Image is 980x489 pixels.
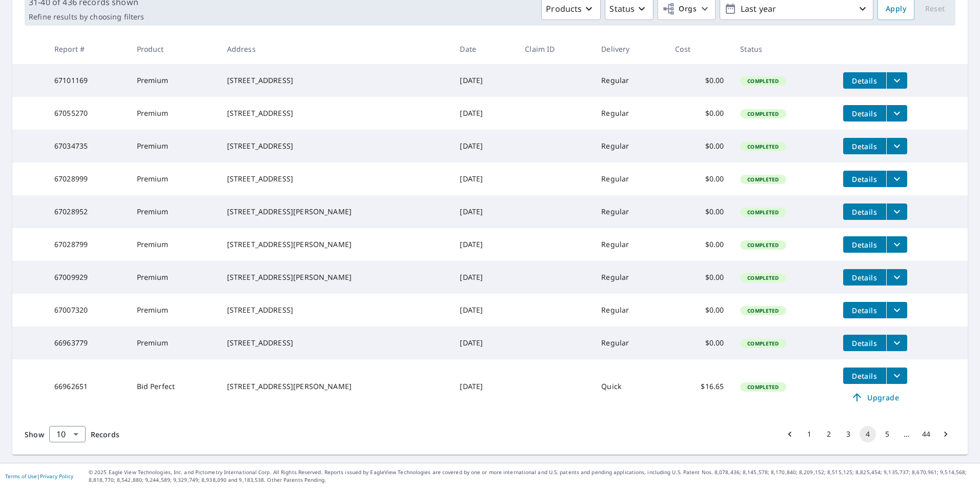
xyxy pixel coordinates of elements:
th: Cost [667,34,732,64]
p: Products [546,3,582,15]
a: Upgrade [843,389,907,405]
span: Orgs [662,3,697,15]
td: $0.00 [667,162,732,195]
th: Delivery [593,34,667,64]
td: Premium [129,64,219,97]
td: 67055270 [46,97,129,130]
td: 66963779 [46,327,129,359]
button: detailsBtn-67028952 [843,203,886,220]
td: 67101169 [46,64,129,97]
span: Upgrade [849,391,901,403]
th: Report # [46,34,129,64]
span: Completed [741,307,785,314]
button: Go to page 1 [801,426,818,442]
td: 67028799 [46,228,129,261]
button: Go to page 5 [879,426,895,442]
div: 10 [49,420,86,449]
button: Go to page 2 [821,426,837,442]
td: [DATE] [452,327,517,359]
td: Premium [129,97,219,130]
td: [DATE] [452,64,517,97]
td: Premium [129,261,219,294]
td: Premium [129,162,219,195]
button: Go to previous page [782,426,798,442]
p: © 2025 Eagle View Technologies, Inc. and Pictometry International Corp. All Rights Reserved. Repo... [89,468,975,484]
div: [STREET_ADDRESS][PERSON_NAME] [227,239,444,250]
button: detailsBtn-67034735 [843,138,886,154]
span: Details [849,76,880,86]
td: 67034735 [46,130,129,162]
td: Regular [593,64,667,97]
td: Regular [593,327,667,359]
td: [DATE] [452,130,517,162]
button: detailsBtn-66962651 [843,368,886,384]
span: Completed [741,241,785,249]
td: Regular [593,162,667,195]
td: [DATE] [452,228,517,261]
td: $0.00 [667,97,732,130]
td: Regular [593,294,667,327]
div: [STREET_ADDRESS] [227,305,444,315]
button: detailsBtn-67028799 [843,236,886,253]
div: [STREET_ADDRESS] [227,338,444,348]
td: Bid Perfect [129,359,219,414]
span: Details [849,109,880,118]
td: $0.00 [667,130,732,162]
span: Completed [741,340,785,347]
a: Privacy Policy [40,473,73,480]
span: Completed [741,383,785,391]
button: filesDropdownBtn-67028952 [886,203,907,220]
td: [DATE] [452,261,517,294]
span: Details [849,141,880,151]
span: Details [849,273,880,282]
td: $0.00 [667,294,732,327]
td: [DATE] [452,294,517,327]
button: filesDropdownBtn-67028799 [886,236,907,253]
th: Date [452,34,517,64]
td: [DATE] [452,97,517,130]
button: detailsBtn-67055270 [843,105,886,121]
td: Regular [593,97,667,130]
button: detailsBtn-67028999 [843,171,886,187]
td: Regular [593,130,667,162]
td: Quick [593,359,667,414]
button: filesDropdownBtn-66963779 [886,335,907,351]
button: detailsBtn-67009929 [843,269,886,286]
button: filesDropdownBtn-67009929 [886,269,907,286]
button: detailsBtn-67101169 [843,72,886,89]
td: $0.00 [667,64,732,97]
div: [STREET_ADDRESS][PERSON_NAME] [227,272,444,282]
div: [STREET_ADDRESS] [227,174,444,184]
button: filesDropdownBtn-67055270 [886,105,907,121]
span: Details [849,305,880,315]
p: Status [609,3,635,15]
td: [DATE] [452,359,517,414]
div: [STREET_ADDRESS] [227,108,444,118]
button: filesDropdownBtn-67034735 [886,138,907,154]
td: Premium [129,294,219,327]
span: Completed [741,274,785,281]
th: Address [219,34,452,64]
div: … [899,429,915,439]
a: Terms of Use [5,473,37,480]
td: $0.00 [667,228,732,261]
div: [STREET_ADDRESS][PERSON_NAME] [227,207,444,217]
th: Claim ID [517,34,593,64]
span: Records [91,430,119,439]
button: filesDropdownBtn-66962651 [886,368,907,384]
td: $0.00 [667,327,732,359]
span: Details [849,174,880,184]
td: [DATE] [452,162,517,195]
td: Premium [129,195,219,228]
div: Show 10 records [49,426,86,442]
span: Show [25,430,44,439]
button: page 4 [860,426,876,442]
td: Premium [129,130,219,162]
span: Details [849,240,880,250]
nav: pagination navigation [780,426,955,442]
button: filesDropdownBtn-67028999 [886,171,907,187]
p: Refine results by choosing filters [29,12,144,22]
td: $0.00 [667,261,732,294]
td: Regular [593,228,667,261]
span: Completed [741,209,785,216]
